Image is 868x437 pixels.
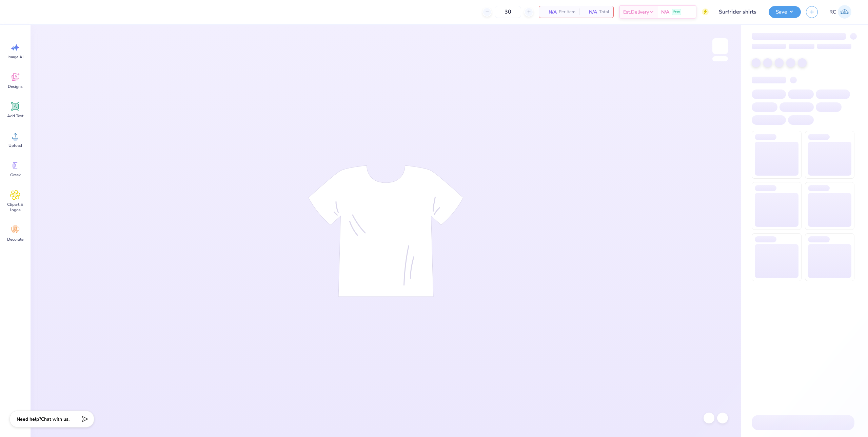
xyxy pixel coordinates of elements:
[41,416,70,422] span: Chat with us.
[495,6,521,18] input: – –
[826,5,854,19] a: RC
[584,8,597,16] span: N/A
[559,8,575,16] span: Per Item
[8,143,22,148] span: Upload
[543,8,557,16] span: N/A
[673,9,680,14] span: Free
[7,237,23,242] span: Decorate
[661,8,669,16] span: N/A
[714,5,764,19] input: Untitled Design
[7,113,23,119] span: Add Text
[838,5,851,19] img: Rio Cabojoc
[17,416,41,422] strong: Need help?
[599,8,609,16] span: Total
[829,8,836,16] span: RC
[769,6,801,18] button: Save
[623,8,649,16] span: Est. Delivery
[308,165,463,297] img: tee-skeleton.svg
[4,202,26,213] span: Clipart & logos
[7,54,23,60] span: Image AI
[10,172,21,178] span: Greek
[8,84,23,89] span: Designs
